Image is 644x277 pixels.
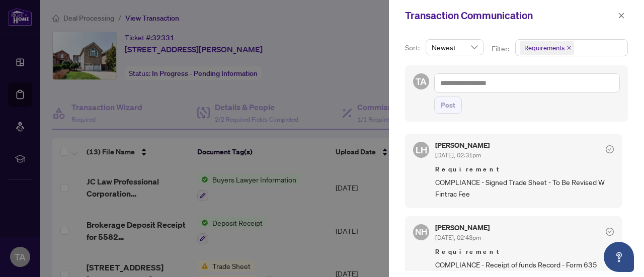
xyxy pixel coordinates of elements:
[432,40,477,55] span: Newest
[435,151,481,159] span: [DATE], 02:31pm
[604,242,634,272] button: Open asap
[405,8,615,23] div: Transaction Communication
[415,225,427,238] span: NH
[618,12,625,19] span: close
[492,43,511,54] p: Filter:
[435,259,614,270] span: COMPLIANCE - Receipt of funds Record - Form 635
[405,42,422,53] p: Sort:
[435,247,614,257] span: Requirement
[416,74,427,88] span: TA
[435,224,490,231] h5: [PERSON_NAME]
[416,143,427,157] span: LH
[606,145,614,153] span: check-circle
[567,45,572,50] span: close
[520,41,574,55] span: Requirements
[435,142,490,149] h5: [PERSON_NAME]
[435,164,614,174] span: Requirement
[606,228,614,236] span: check-circle
[434,97,462,114] button: Post
[435,176,614,200] span: COMPLIANCE - Signed Trade Sheet - To Be Revised W Fintrac Fee
[435,234,481,241] span: [DATE], 02:43pm
[524,43,565,53] span: Requirements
